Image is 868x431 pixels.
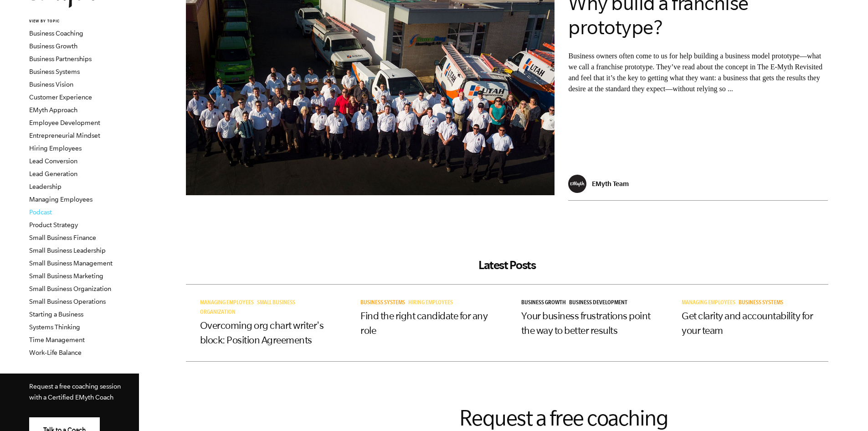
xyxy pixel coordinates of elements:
a: Small Business Leadership [29,247,106,254]
a: Time Management [29,336,85,343]
span: Hiring Employees [408,300,453,306]
img: EMyth Team - EMyth [568,175,586,193]
a: Podcast [29,208,52,216]
a: Small Business Organization [29,285,111,292]
a: Hiring Employees [408,300,456,306]
a: Small Business Marketing [29,272,103,280]
p: Request a free coaching session with a Certified EMyth Coach [29,381,124,403]
a: Small Business Organization [200,300,295,316]
a: Business Partnerships [29,55,92,62]
span: Business Systems [360,300,405,306]
h2: Latest Posts [186,258,828,272]
span: Managing Employees [682,300,735,306]
p: Business owners often come to us for help building a business model prototype—what we call a fran... [568,51,828,94]
a: Get clarity and accountability for your team [682,310,813,336]
a: Overcoming org chart writer's block: Position Agreements [200,320,324,345]
a: Lead Conversion [29,157,77,165]
a: Business Systems [360,300,408,306]
a: Leadership [29,183,62,190]
a: Business Development [569,300,631,306]
a: Customer Experience [29,93,92,101]
a: Business Vision [29,81,73,88]
a: Managing Employees [200,300,257,306]
h6: VIEW BY TOPIC [29,19,139,25]
a: Product Strategy [29,221,78,228]
a: Business Coaching [29,30,83,37]
span: Managing Employees [200,300,254,306]
a: Small Business Operations [29,298,106,305]
span: Business Growth [521,300,566,306]
a: Entrepreneurial Mindset [29,132,100,139]
a: Business Systems [739,300,786,306]
a: Business Systems [29,68,80,75]
a: Your business frustrations point the way to better results [521,310,651,336]
span: Business Development [569,300,627,306]
a: Managing Employees [29,196,92,203]
iframe: Chat Widget [822,387,868,431]
a: Business Growth [29,42,77,50]
a: EMyth Approach [29,106,77,114]
a: Small Business Management [29,260,113,267]
a: Employee Development [29,119,100,126]
p: EMyth Team [592,180,629,187]
a: Find the right candidate for any role [360,310,488,336]
a: Work-Life Balance [29,349,82,356]
a: Starting a Business [29,311,83,318]
span: Business Systems [739,300,783,306]
a: Business Growth [521,300,569,306]
a: Hiring Employees [29,145,82,152]
a: Systems Thinking [29,323,80,331]
a: Managing Employees [682,300,739,306]
a: Lead Generation [29,170,77,177]
a: Small Business Finance [29,234,96,241]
